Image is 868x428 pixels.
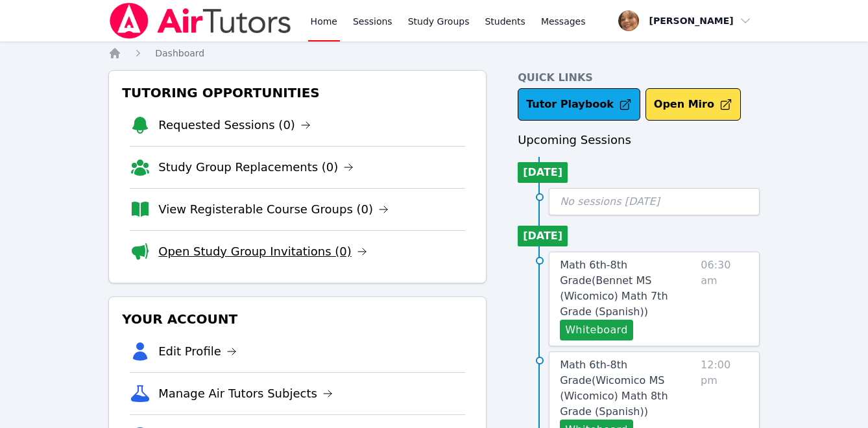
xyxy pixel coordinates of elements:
a: Requested Sessions (0) [158,116,311,134]
nav: Breadcrumb [108,47,760,60]
button: Whiteboard [560,320,633,340]
span: Dashboard [155,48,204,58]
a: Edit Profile [158,342,237,361]
a: Math 6th-8th Grade(Bennet MS (Wicomico) Math 7th Grade (Spanish)) [560,257,695,320]
span: Math 6th-8th Grade ( Wicomico MS (Wicomico) Math 8th Grade (Spanish) ) [560,359,668,418]
img: Air Tutors [108,3,292,39]
h4: Quick Links [518,70,760,86]
a: Dashboard [155,47,204,60]
h3: Upcoming Sessions [518,131,760,149]
a: Tutor Playbook [518,88,640,121]
span: Messages [541,15,586,28]
button: Open Miro [645,88,741,121]
a: Open Study Group Invitations (0) [158,243,367,261]
span: 06:30 am [701,257,748,340]
li: [DATE] [518,226,568,246]
span: No sessions [DATE] [560,195,660,208]
a: View Registerable Course Groups (0) [158,200,389,219]
h3: Tutoring Opportunities [119,81,476,104]
a: Study Group Replacements (0) [158,158,354,176]
span: Math 6th-8th Grade ( Bennet MS (Wicomico) Math 7th Grade (Spanish) ) [560,259,668,318]
li: [DATE] [518,162,568,183]
a: Math 6th-8th Grade(Wicomico MS (Wicomico) Math 8th Grade (Spanish)) [560,357,695,420]
h3: Your Account [119,307,476,331]
a: Manage Air Tutors Subjects [158,385,333,403]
